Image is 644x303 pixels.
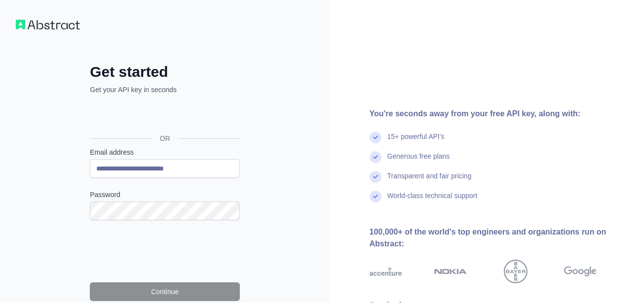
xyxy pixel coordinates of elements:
p: Get your API key in seconds [90,85,240,95]
div: Generous free plans [387,151,450,171]
div: 15+ powerful API's [387,132,445,151]
img: check mark [370,171,381,183]
img: check mark [370,132,381,143]
img: google [564,260,597,283]
label: Email address [90,147,240,157]
img: accenture [370,260,402,283]
button: Continue [90,282,240,301]
img: check mark [370,151,381,163]
img: bayer [504,260,528,283]
iframe: reCAPTCHA [90,232,240,270]
div: You're seconds away from your free API key, along with: [370,108,629,120]
div: World-class technical support [387,191,478,210]
iframe: Sign in with Google Button [85,105,243,127]
img: Workflow [16,20,80,30]
img: nokia [434,260,467,283]
h2: Get started [90,63,240,81]
img: check mark [370,191,381,202]
span: OR [152,134,178,143]
label: Password [90,190,240,200]
div: 100,000+ of the world's top engineers and organizations run on Abstract: [370,226,629,250]
div: Transparent and fair pricing [387,171,472,191]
